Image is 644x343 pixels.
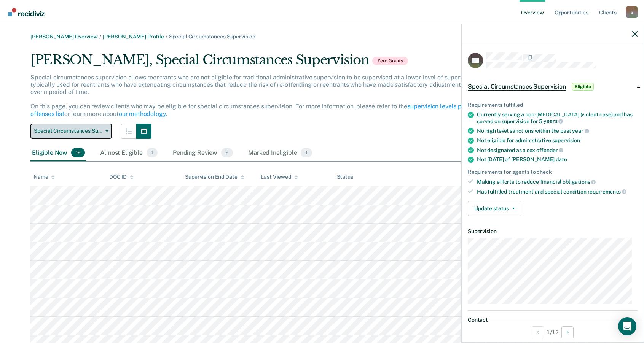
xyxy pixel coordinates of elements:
[34,128,102,134] span: Special Circumstances Supervision
[337,174,353,180] div: Status
[247,145,314,162] div: Marked Ineligible
[477,147,638,154] div: Not designated as a sex
[169,33,255,40] span: Special Circumstances Supervision
[407,103,475,110] a: supervision levels policy
[552,137,580,143] span: supervision
[30,33,98,40] a: [PERSON_NAME] Overview
[468,102,638,108] div: Requirements fulfilled
[103,33,164,40] a: [PERSON_NAME] Profile
[468,228,638,235] dt: Supervision
[477,156,638,163] div: Not [DATE] of [PERSON_NAME]
[261,174,298,180] div: Last Viewed
[71,148,85,158] span: 12
[477,127,638,134] div: No high level sanctions within the past
[109,174,134,180] div: DOC ID
[171,145,234,162] div: Pending Review
[119,110,166,118] a: our methodology
[468,169,638,175] div: Requirements for agents to check
[618,317,636,335] div: Open Intercom Messenger
[626,6,638,18] button: Profile dropdown button
[477,188,638,195] div: Has fulfilled treatment and special condition
[468,317,638,323] dt: Contact
[544,118,563,124] span: years
[477,178,638,185] div: Making efforts to reduce financial
[30,103,504,117] a: violent offenses list
[99,145,159,162] div: Almost Eligible
[572,128,589,134] span: year
[98,33,103,40] span: /
[462,322,644,342] div: 1 / 12
[221,148,233,158] span: 2
[164,33,169,40] span: /
[626,6,638,18] div: a
[372,57,408,65] span: Zero Grants
[147,148,158,158] span: 1
[8,8,45,16] img: Recidiviz
[301,148,312,158] span: 1
[477,137,638,144] div: Not eligible for administrative
[185,174,244,180] div: Supervision End Date
[30,52,513,74] div: [PERSON_NAME], Special Circumstances Supervision
[30,145,86,162] div: Eligible Now
[572,83,594,91] span: Eligible
[588,189,626,195] span: requirements
[468,201,521,216] button: Update status
[468,83,566,91] span: Special Circumstances Supervision
[33,174,55,180] div: Name
[563,179,596,185] span: obligations
[462,75,644,99] div: Special Circumstances SupervisionEligible
[561,326,574,338] button: Next Opportunity
[477,111,638,124] div: Currently serving a non-[MEDICAL_DATA] (violent case) and has served on supervision for 5
[536,147,564,153] span: offender
[532,326,544,338] button: Previous Opportunity
[556,156,567,162] span: date
[30,74,505,118] p: Special circumstances supervision allows reentrants who are not eligible for traditional administ...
